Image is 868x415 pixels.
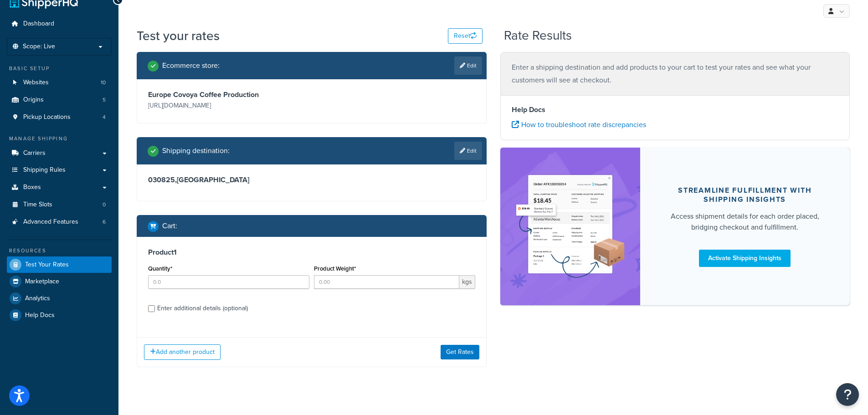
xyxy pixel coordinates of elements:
[23,218,78,226] span: Advanced Features
[7,162,112,179] a: Shipping Rules
[23,113,71,121] span: Pickup Locations
[148,175,475,184] h3: 030825 , [GEOGRAPHIC_DATA]
[441,345,479,359] button: Get Rates
[23,43,55,51] span: Scope: Live
[836,383,859,406] button: Open Resource Center
[454,142,482,160] a: Edit
[103,113,106,121] span: 4
[7,256,112,273] a: Test Your Rates
[162,147,230,155] h2: Shipping destination :
[7,196,112,213] a: Time Slots0
[662,186,828,204] div: Streamline Fulfillment with Shipping Insights
[314,265,356,272] label: Product Weight*
[103,201,106,209] span: 0
[25,261,69,269] span: Test Your Rates
[162,222,177,230] h2: Cart :
[454,56,482,75] a: Edit
[512,104,839,115] h4: Help Docs
[148,248,475,257] h3: Product 1
[7,214,112,231] a: Advanced Features6
[148,99,309,112] p: [URL][DOMAIN_NAME]
[23,20,54,28] span: Dashboard
[148,90,309,99] h3: Europe Covoya Coffee Production
[23,184,41,191] span: Boxes
[7,247,112,255] div: Resources
[7,74,112,91] a: Websites10
[504,29,572,43] h2: Rate Results
[514,161,627,292] img: feature-image-si-e24932ea9b9fcd0ff835db86be1ff8d589347e8876e1638d903ea230a36726be.png
[7,273,112,290] a: Marketplace
[7,65,112,72] div: Basic Setup
[7,15,112,32] a: Dashboard
[103,96,106,104] span: 5
[148,265,172,272] label: Quantity*
[7,109,112,126] li: Pickup Locations
[23,166,66,174] span: Shipping Rules
[7,109,112,126] a: Pickup Locations4
[7,290,112,307] a: Analytics
[23,201,52,209] span: Time Slots
[699,250,791,267] a: Activate Shipping Insights
[512,61,839,87] p: Enter a shipping destination and add products to your cart to test your rates and see what your c...
[7,92,112,108] a: Origins5
[314,275,459,289] input: 0.00
[7,92,112,108] li: Origins
[662,211,828,233] div: Access shipment details for each order placed, bridging checkout and fulfillment.
[103,218,106,226] span: 6
[23,79,49,87] span: Websites
[23,96,44,104] span: Origins
[144,344,221,360] button: Add another product
[7,135,112,143] div: Manage Shipping
[101,79,106,87] span: 10
[7,196,112,213] li: Time Slots
[7,179,112,196] a: Boxes
[157,302,248,315] div: Enter additional details (optional)
[148,275,309,289] input: 0.0
[7,145,112,162] a: Carriers
[25,295,50,302] span: Analytics
[448,28,483,44] button: Reset
[25,278,59,286] span: Marketplace
[148,305,155,312] input: Enter additional details (optional)
[512,119,646,130] a: How to troubleshoot rate discrepancies
[25,312,55,319] span: Help Docs
[23,149,46,157] span: Carriers
[7,307,112,323] a: Help Docs
[137,27,220,45] h1: Test your rates
[7,214,112,231] li: Advanced Features
[459,275,475,289] span: kgs
[7,74,112,91] li: Websites
[162,61,220,70] h2: Ecommerce store :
